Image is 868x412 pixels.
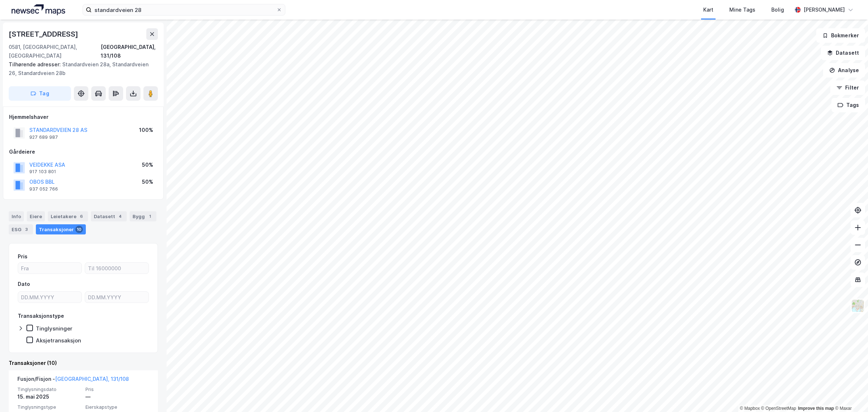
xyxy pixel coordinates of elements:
span: Eierskapstype [85,404,149,410]
div: Hjemmelshaver [9,113,158,121]
input: DD.MM.YYYY [85,292,148,303]
div: [GEOGRAPHIC_DATA], 131/108 [101,43,158,60]
div: Eiere [27,211,45,221]
span: Pris [85,386,149,392]
button: Filter [830,80,865,95]
div: Kart [703,5,713,14]
div: 917 103 801 [29,169,56,175]
div: Bygg [130,211,156,221]
div: Gårdeiere [9,147,158,156]
div: 6 [78,213,85,220]
div: 937 052 766 [29,186,58,192]
div: 4 [117,213,124,220]
iframe: Chat Widget [832,377,868,412]
div: Transaksjonstype [18,312,64,320]
input: Til 16000000 [85,263,148,274]
div: Fusjon/Fisjon - [17,375,129,386]
div: 1 [146,213,154,220]
div: Pris [18,252,28,261]
div: Datasett [91,211,127,221]
div: 100% [139,126,153,134]
div: [PERSON_NAME] [804,5,845,14]
div: 927 689 987 [29,134,58,140]
div: 0581, [GEOGRAPHIC_DATA], [GEOGRAPHIC_DATA] [9,43,101,60]
div: 50% [142,161,153,169]
button: Analyse [823,63,865,78]
div: Standardveien 28a, Standardveien 26, Standardveien 28b [9,60,152,78]
a: OpenStreetMap [761,406,796,411]
div: Transaksjoner (10) [9,359,158,367]
a: Improve this map [798,406,834,411]
span: Tinglysningsdato [17,386,81,392]
div: Mine Tags [729,5,755,14]
div: 15. mai 2025 [17,392,81,401]
div: Leietakere [48,211,88,221]
div: 10 [75,226,83,233]
div: Info [9,211,24,221]
div: Tinglysninger [36,325,72,332]
div: — [85,392,149,401]
div: Aksjetransaksjon [36,337,81,344]
div: Kontrollprogram for chat [832,377,868,412]
a: [GEOGRAPHIC_DATA], 131/108 [55,376,129,382]
span: Tilhørende adresser: [9,61,62,67]
button: Bokmerker [816,28,865,43]
input: Fra [18,263,81,274]
div: 3 [23,226,30,233]
img: logo.a4113a55bc3d86da70a041830d287a7e.svg [12,4,65,15]
div: Transaksjoner [36,224,86,234]
button: Datasett [821,46,865,60]
div: [STREET_ADDRESS] [9,28,80,40]
div: Bolig [771,5,784,14]
button: Tags [831,98,865,112]
div: 50% [142,178,153,186]
div: ESG [9,224,33,234]
span: Tinglysningstype [17,404,81,410]
button: Tag [9,86,71,101]
div: Dato [18,280,30,288]
a: Mapbox [740,406,760,411]
img: Z [851,299,865,313]
input: Søk på adresse, matrikkel, gårdeiere, leietakere eller personer [92,4,276,15]
input: DD.MM.YYYY [18,292,81,303]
